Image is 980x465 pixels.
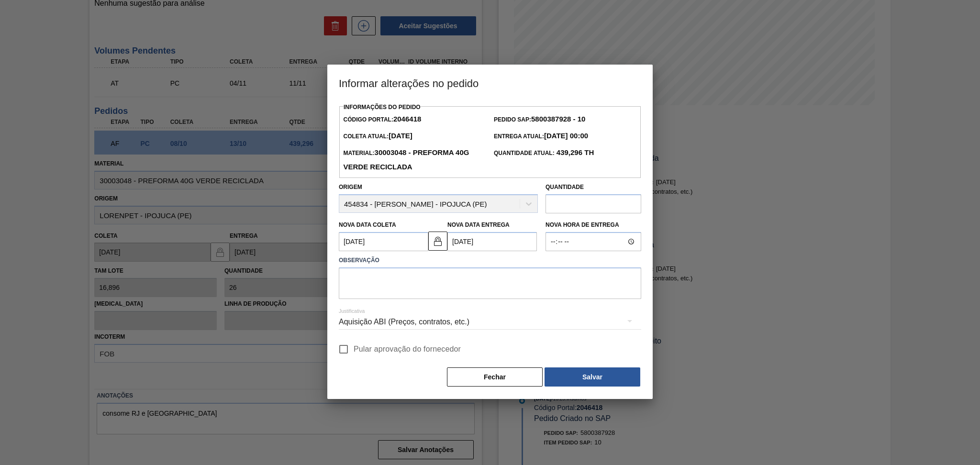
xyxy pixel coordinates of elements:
[339,221,396,228] label: Nova Data Coleta
[389,132,412,140] strong: [DATE]
[494,116,585,123] span: Pedido SAP:
[339,232,428,251] input: dd/mm/yyyy
[428,232,447,251] button: locked
[354,343,461,355] span: Pular aprovação do fornecedor
[447,367,543,387] button: Fechar
[544,132,588,140] strong: [DATE] 00:00
[327,65,653,101] h3: Informar alterações no pedido
[447,221,510,228] label: Nova Data Entrega
[546,184,584,190] label: Quantidade
[494,150,594,156] span: Quantidade Atual:
[339,184,362,190] label: Origem
[339,254,641,267] label: Observação
[447,232,537,251] input: dd/mm/yyyy
[555,148,594,156] strong: 439,296 TH
[432,235,444,247] img: locked
[344,104,421,111] label: Informações do Pedido
[545,367,640,387] button: Salvar
[343,148,469,171] strong: 30003048 - PREFORMA 40G VERDE RECICLADA
[343,116,421,123] span: Código Portal:
[343,133,412,140] span: Coleta Atual:
[393,115,421,123] strong: 2046418
[494,133,588,140] span: Entrega Atual:
[343,150,469,171] span: Material:
[546,218,641,232] label: Nova Hora de Entrega
[339,309,641,335] div: Aquisição ABI (Preços, contratos, etc.)
[531,115,585,123] strong: 5800387928 - 10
